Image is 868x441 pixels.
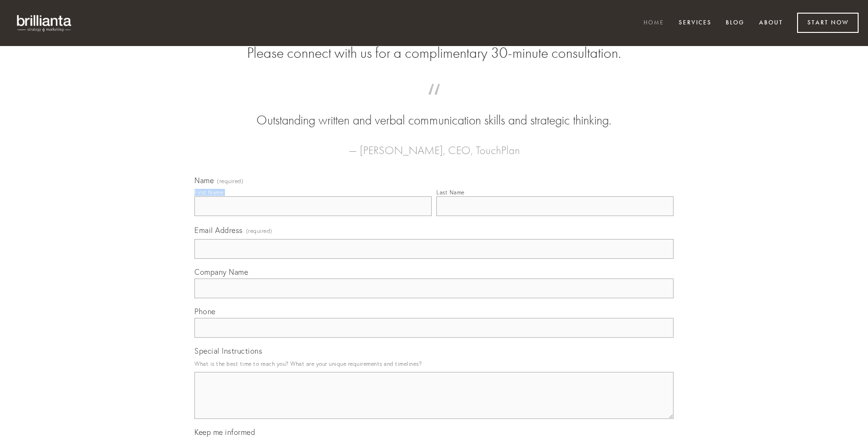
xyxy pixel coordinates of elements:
[194,307,216,316] span: Phone
[194,427,255,437] span: Keep me informed
[194,357,674,370] p: What is the best time to reach you? What are your unique requirements and timelines?
[194,346,262,356] span: Special Instructions
[673,15,718,31] a: Services
[194,176,214,185] span: Name
[194,225,243,235] span: Email Address
[209,93,659,111] span: “
[797,13,859,33] a: Start Now
[436,189,465,196] div: Last Name
[209,93,659,130] blockquote: Outstanding written and verbal communication skills and strategic thinking.
[246,224,272,237] span: (required)
[637,15,670,31] a: Home
[194,189,223,196] div: First Name
[753,15,789,31] a: About
[194,267,248,277] span: Company Name
[194,44,674,62] h2: Please connect with us for a complimentary 30-minute consultation.
[720,15,751,31] a: Blog
[217,178,243,184] span: (required)
[9,9,80,37] img: brillianta - research, strategy, marketing
[209,130,659,160] figcaption: — [PERSON_NAME], CEO, TouchPlan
